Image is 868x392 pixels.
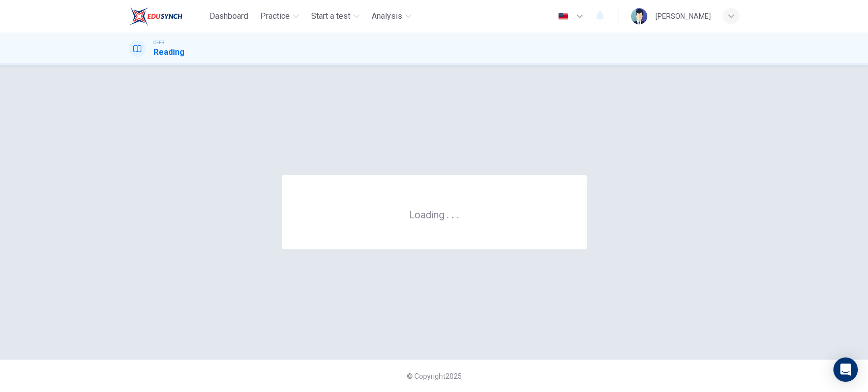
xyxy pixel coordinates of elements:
h6: Loading [409,208,460,221]
span: Dashboard [209,10,248,22]
h6: . [451,205,455,222]
span: © Copyright 2025 [407,372,462,380]
div: Open Intercom Messenger [833,357,858,382]
img: Profile picture [631,8,647,24]
h6: . [456,205,460,222]
span: Start a test [311,10,350,22]
span: CEFR [154,39,164,46]
img: EduSynch logo [129,6,183,26]
a: EduSynch logo [129,6,206,26]
img: en [557,13,570,20]
button: Practice [256,7,303,25]
span: Practice [260,10,290,22]
div: [PERSON_NAME] [655,10,711,22]
button: Start a test [307,7,364,25]
button: Dashboard [205,7,252,25]
span: Analysis [372,10,402,22]
button: Analysis [368,7,415,25]
h6: . [446,205,450,222]
h1: Reading [154,46,185,58]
